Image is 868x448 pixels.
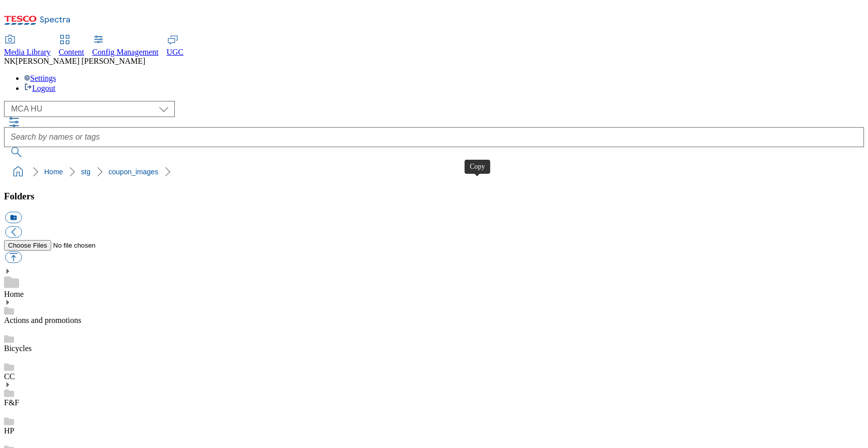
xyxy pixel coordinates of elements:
a: Home [44,168,63,176]
a: Content [59,36,84,57]
a: Actions and promotions [4,316,81,324]
span: UGC [167,48,184,56]
a: Home [4,290,24,298]
a: F&F [4,398,19,407]
a: coupon_images [108,168,158,176]
span: Config Management [92,48,159,56]
a: home [10,164,26,180]
h3: Folders [4,191,864,202]
a: stg [81,168,90,176]
a: UGC [167,36,184,57]
span: [PERSON_NAME] [PERSON_NAME] [16,57,145,65]
a: Bicycles [4,344,32,353]
input: Search by names or tags [4,127,864,147]
a: Media Library [4,36,51,57]
a: Settings [24,74,56,82]
a: HP [4,426,14,435]
span: Content [59,48,84,56]
nav: breadcrumb [4,162,864,181]
span: Media Library [4,48,51,56]
a: CC [4,372,15,381]
a: Config Management [92,36,159,57]
span: NK [4,57,16,65]
a: Logout [24,84,55,92]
